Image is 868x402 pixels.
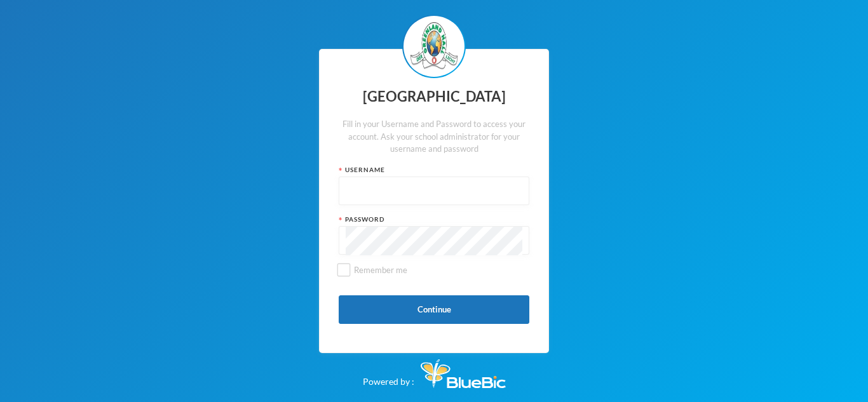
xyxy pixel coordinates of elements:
[421,359,506,388] img: Bluebic
[339,295,529,324] button: Continue
[349,265,412,275] span: Remember me
[363,353,506,388] div: Powered by :
[339,118,529,156] div: Fill in your Username and Password to access your account. Ask your school administrator for your...
[339,84,529,109] div: [GEOGRAPHIC_DATA]
[339,165,529,175] div: Username
[339,215,529,224] div: Password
